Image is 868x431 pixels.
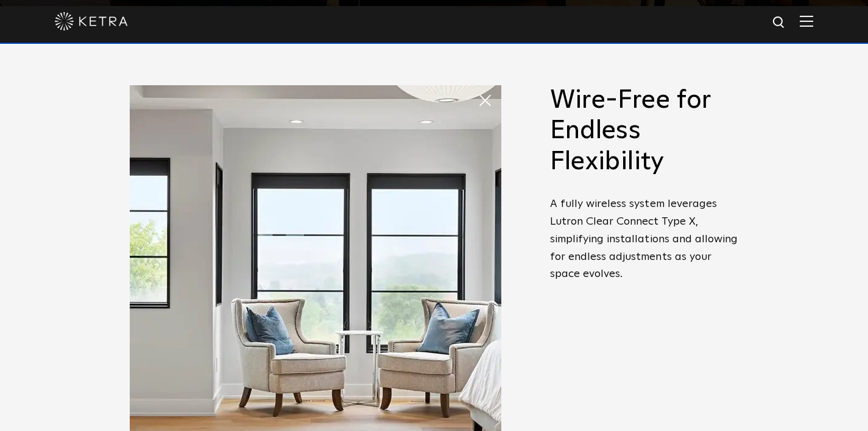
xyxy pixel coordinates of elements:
img: search icon [772,15,787,30]
img: Hamburger%20Nav.svg [800,15,813,27]
span: A fully wireless system leverages Lutron Clear Connect Type X, simplifying installations and allo... [550,198,738,279]
img: ketra-logo-2019-white [55,12,128,30]
h2: Wire-Free for Endless Flexibility [550,85,739,177]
